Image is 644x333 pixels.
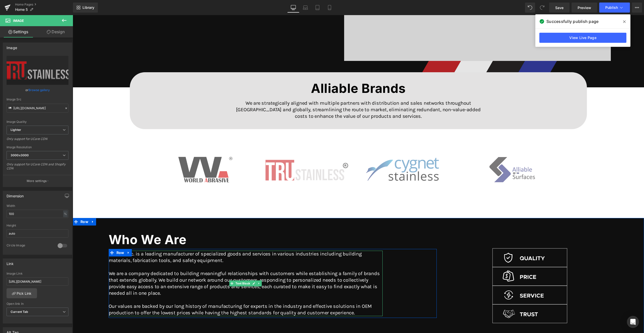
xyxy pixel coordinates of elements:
span: Preview [578,5,591,10]
a: Browse gallery [28,86,50,94]
a: New Library [73,3,98,13]
div: Open Intercom Messenger [627,316,639,328]
p: Alliable Inc. is a leading manufacturer of specialized goods and services in various industries i... [36,236,310,249]
input: https://your-shop.myshopify.com [7,277,68,286]
button: More settings [3,175,72,187]
div: Height [7,224,68,227]
span: alliable brands [238,66,333,81]
div: Only support for UCare CDN and Shopify CDN [7,162,68,174]
span: Row [7,203,17,210]
div: Open link In [7,302,68,306]
span: Publish [605,6,618,10]
span: Successfully publish page [546,18,598,24]
input: auto [7,229,68,238]
input: auto [7,210,68,218]
span: Who We Are [36,217,114,232]
a: Expand / Collapse [17,203,23,210]
a: Mobile [324,3,336,13]
div: % [63,210,68,217]
a: Tablet [311,3,324,13]
button: More [632,3,642,13]
p: Our values are backed by our long history of manufacturing for experts in the industry and effect... [36,288,310,301]
div: Image Link [7,272,68,275]
b: 3000x3000 [11,153,29,157]
b: Lighter [11,128,21,132]
span: Text Block [162,265,179,271]
span: Row [43,234,53,241]
div: Circle Image [7,243,53,249]
span: Save [555,5,563,10]
a: Home Pages [15,3,73,7]
a: Expand / Collapse [184,265,189,271]
div: Only support for UCare CDN [7,137,68,144]
div: Dimension [7,191,24,198]
input: Link [7,104,68,113]
span: Home 5 [15,8,28,12]
span: Library [83,5,94,10]
button: Undo [525,3,535,13]
p: More settings [27,179,47,183]
span: Image [13,19,24,23]
div: Image [7,43,17,50]
a: Desktop [287,3,299,13]
div: Image Src [7,98,68,101]
button: Redo [537,3,547,13]
p: We are strategically aligned with multiple partners with distribution and sales networks througho... [160,85,411,104]
b: Current Tab [11,310,28,314]
a: Design [37,26,74,38]
button: Publish [599,3,630,13]
a: Laptop [299,3,311,13]
div: Width [7,204,68,208]
a: Pick Link [7,288,37,298]
div: or [7,87,68,93]
p: We are a company dedicated to building meaningful relationships with customers while establishing... [36,255,310,281]
div: Image Quality [7,120,68,124]
div: Link [7,259,14,266]
div: Image Resolution [7,145,68,149]
a: Expand / Collapse [53,234,59,241]
a: Preview [572,3,597,13]
a: View Live Page [539,33,626,43]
